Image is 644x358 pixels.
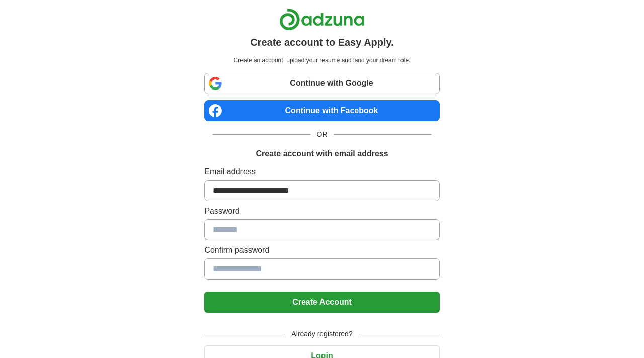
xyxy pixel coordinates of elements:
a: Continue with Facebook [204,100,439,121]
h1: Create account to Easy Apply. [250,35,394,50]
p: Create an account, upload your resume and land your dream role. [206,56,437,65]
span: OR [311,129,334,140]
label: Email address [204,166,439,178]
a: Continue with Google [204,73,439,94]
button: Create Account [204,292,439,313]
img: Adzuna logo [279,8,365,31]
label: Password [204,205,439,217]
span: Already registered? [285,329,358,339]
h1: Create account with email address [256,148,388,160]
label: Confirm password [204,244,439,256]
